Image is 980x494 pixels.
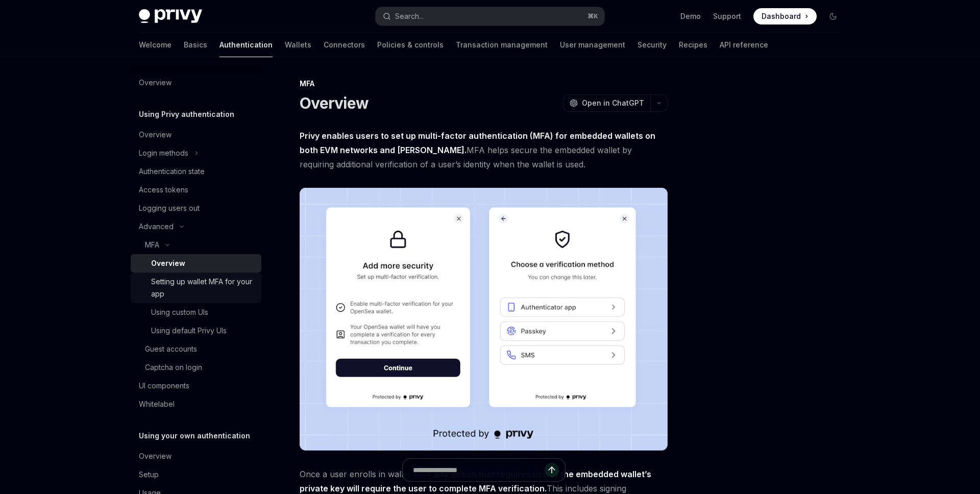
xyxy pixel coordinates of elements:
[395,10,424,22] div: Search...
[131,465,261,484] a: Setup
[139,398,175,410] div: Whitelabel
[563,94,650,112] button: Open in ChatGPT
[582,98,644,108] span: Open in ChatGPT
[300,188,668,451] img: images/MFA.png
[131,447,261,465] a: Overview
[560,33,625,57] a: User management
[300,131,655,155] strong: Privy enables users to set up multi-factor authentication (MFA) for embedded wallets on both EVM ...
[184,33,207,57] a: Basics
[145,239,159,251] div: MFA
[300,79,668,89] div: MFA
[151,257,185,269] div: Overview
[131,181,261,199] a: Access tokens
[300,129,668,171] span: MFA helps secure the embedded wallet by requiring additional verification of a user’s identity wh...
[151,306,208,318] div: Using custom UIs
[377,33,444,57] a: Policies & controls
[139,220,174,233] div: Advanced
[139,108,234,120] h5: Using Privy authentication
[680,11,701,21] a: Demo
[131,199,261,217] a: Logging users out
[139,430,250,442] h5: Using your own authentication
[587,12,598,20] span: ⌘ K
[545,463,559,477] button: Send message
[825,8,841,24] button: Toggle dark mode
[131,162,261,181] a: Authentication state
[219,33,273,57] a: Authentication
[131,377,261,395] a: UI components
[720,33,768,57] a: API reference
[131,303,261,322] a: Using custom UIs
[376,7,604,26] button: Search...⌘K
[456,33,548,57] a: Transaction management
[753,8,817,24] a: Dashboard
[139,165,205,178] div: Authentication state
[139,380,189,392] div: UI components
[139,129,171,141] div: Overview
[131,395,261,413] a: Whitelabel
[131,273,261,303] a: Setting up wallet MFA for your app
[285,33,311,57] a: Wallets
[131,322,261,340] a: Using default Privy UIs
[713,11,741,21] a: Support
[139,9,202,23] img: dark logo
[762,11,801,21] span: Dashboard
[151,325,227,337] div: Using default Privy UIs
[139,450,171,462] div: Overview
[638,33,667,57] a: Security
[131,126,261,144] a: Overview
[131,254,261,273] a: Overview
[131,358,261,377] a: Captcha on login
[139,468,159,481] div: Setup
[139,77,171,89] div: Overview
[324,33,365,57] a: Connectors
[145,361,202,374] div: Captcha on login
[139,184,188,196] div: Access tokens
[151,276,255,300] div: Setting up wallet MFA for your app
[679,33,707,57] a: Recipes
[145,343,197,355] div: Guest accounts
[131,340,261,358] a: Guest accounts
[139,147,188,159] div: Login methods
[139,202,200,214] div: Logging users out
[139,33,171,57] a: Welcome
[131,73,261,92] a: Overview
[300,94,369,112] h1: Overview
